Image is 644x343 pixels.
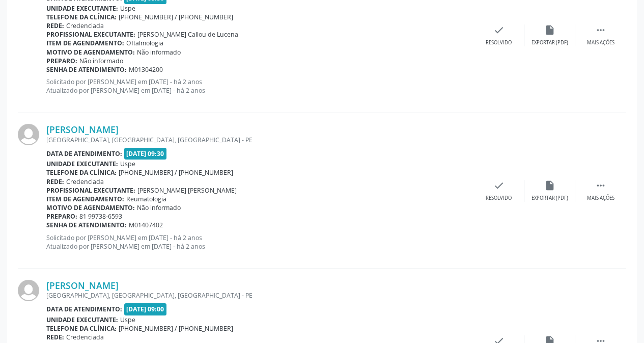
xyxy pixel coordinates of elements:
div: [GEOGRAPHIC_DATA], [GEOGRAPHIC_DATA], [GEOGRAPHIC_DATA] - PE [46,291,473,300]
b: Item de agendamento: [46,39,124,47]
div: Exportar (PDF) [531,39,568,46]
b: Preparo: [46,212,77,221]
b: Unidade executante: [46,160,118,168]
b: Profissional executante: [46,186,135,195]
span: [PERSON_NAME] Callou de Lucena [137,30,238,39]
a: [PERSON_NAME] [46,124,119,135]
span: [DATE] 09:00 [124,303,167,315]
b: Rede: [46,21,64,30]
img: img [18,124,39,145]
b: Preparo: [46,57,77,65]
span: M01304200 [129,65,163,74]
i:  [595,180,606,191]
b: Item de agendamento: [46,195,124,203]
span: Credenciada [66,333,104,341]
p: Solicitado por [PERSON_NAME] em [DATE] - há 2 anos Atualizado por [PERSON_NAME] em [DATE] - há 2 ... [46,77,473,95]
span: [PERSON_NAME] [PERSON_NAME] [137,186,237,195]
b: Rede: [46,177,64,186]
span: M01407402 [129,221,163,229]
b: Motivo de agendamento: [46,203,135,212]
div: [GEOGRAPHIC_DATA], [GEOGRAPHIC_DATA], [GEOGRAPHIC_DATA] - PE [46,136,473,144]
i: insert_drive_file [544,24,555,36]
b: Telefone da clínica: [46,13,117,21]
span: Uspe [120,160,135,168]
span: [PHONE_NUMBER] / [PHONE_NUMBER] [119,13,233,21]
b: Telefone da clínica: [46,168,117,177]
span: [PHONE_NUMBER] / [PHONE_NUMBER] [119,168,233,177]
a: [PERSON_NAME] [46,280,119,291]
div: Mais ações [587,39,614,46]
b: Senha de atendimento: [46,65,127,74]
span: Não informado [79,57,123,65]
b: Senha de atendimento: [46,221,127,229]
span: Oftalmologia [126,39,163,47]
span: 81 99738-6593 [79,212,122,221]
div: Mais ações [587,195,614,202]
i:  [595,24,606,36]
span: [PHONE_NUMBER] / [PHONE_NUMBER] [119,324,233,333]
b: Data de atendimento: [46,305,122,313]
i: insert_drive_file [544,180,555,191]
div: Resolvido [486,195,512,202]
i: check [493,180,505,191]
span: Credenciada [66,21,104,30]
img: img [18,280,39,301]
b: Rede: [46,333,64,341]
i: check [493,24,505,36]
b: Data de atendimento: [46,149,122,158]
b: Unidade executante: [46,315,118,324]
div: Exportar (PDF) [531,195,568,202]
span: [DATE] 09:30 [124,148,167,160]
b: Motivo de agendamento: [46,48,135,57]
span: Credenciada [66,177,104,186]
span: Não informado [137,48,181,57]
b: Unidade executante: [46,4,118,13]
span: Reumatologia [126,195,166,203]
div: Resolvido [486,39,512,46]
span: Não informado [137,203,181,212]
b: Telefone da clínica: [46,324,117,333]
p: Solicitado por [PERSON_NAME] em [DATE] - há 2 anos Atualizado por [PERSON_NAME] em [DATE] - há 2 ... [46,233,473,251]
span: Uspe [120,4,135,13]
b: Profissional executante: [46,30,135,39]
span: Uspe [120,315,135,324]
